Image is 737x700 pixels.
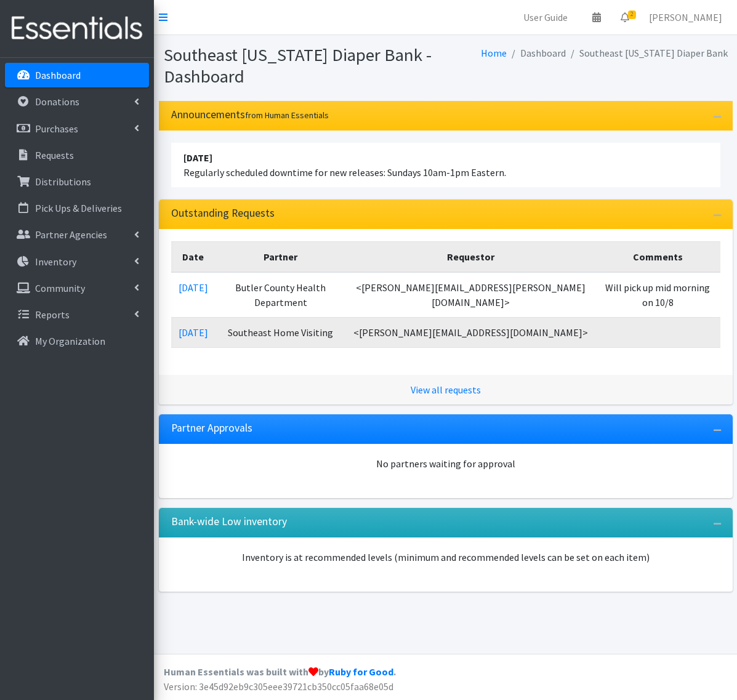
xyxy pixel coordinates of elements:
[346,242,595,273] th: Requestor
[215,272,346,318] td: Butler County Health Department
[215,242,346,273] th: Partner
[35,69,81,81] p: Dashboard
[35,149,74,161] p: Requests
[215,318,346,348] td: Southeast Home Visiting
[183,151,212,164] strong: [DATE]
[639,5,732,30] a: [PERSON_NAME]
[5,249,149,274] a: Inventory
[5,302,149,327] a: Reports
[5,329,149,353] a: My Organization
[5,222,149,247] a: Partner Agencies
[5,276,149,300] a: Community
[171,422,252,435] h3: Partner Approvals
[346,318,595,348] td: <[PERSON_NAME][EMAIL_ADDRESS][DOMAIN_NAME]>
[171,550,720,565] p: Inventory is at recommended levels (minimum and recommended levels can be set on each item)
[611,5,639,30] a: 2
[329,666,393,678] a: Ruby for Good
[35,308,70,321] p: Reports
[171,143,720,187] li: Regularly scheduled downtime for new releases: Sundays 10am-1pm Eastern.
[171,108,329,121] h3: Announcements
[35,123,78,135] p: Purchases
[171,515,287,528] h3: Bank-wide Low inventory
[179,281,208,294] a: [DATE]
[171,207,275,220] h3: Outstanding Requests
[35,175,91,188] p: Distributions
[566,44,728,62] li: Southeast [US_STATE] Diaper Bank
[5,8,149,49] img: HumanEssentials
[507,44,566,62] li: Dashboard
[5,196,149,220] a: Pick Ups & Deliveries
[513,5,578,30] a: User Guide
[411,384,481,396] a: View all requests
[35,202,122,214] p: Pick Ups & Deliveries
[171,242,215,273] th: Date
[171,456,720,471] div: No partners waiting for approval
[628,10,636,19] span: 2
[595,242,720,273] th: Comments
[346,272,595,318] td: <[PERSON_NAME][EMAIL_ADDRESS][PERSON_NAME][DOMAIN_NAME]>
[5,116,149,141] a: Purchases
[179,326,208,339] a: [DATE]
[164,44,441,87] h1: Southeast [US_STATE] Diaper Bank - Dashboard
[5,169,149,194] a: Distributions
[5,63,149,87] a: Dashboard
[5,143,149,167] a: Requests
[35,335,105,347] p: My Organization
[164,666,396,678] strong: Human Essentials was built with by .
[481,47,507,59] a: Home
[35,95,79,108] p: Donations
[35,282,85,294] p: Community
[35,255,76,268] p: Inventory
[164,680,393,693] span: Version: 3e45d92eb9c305eee39721cb350cc05faa68e05d
[5,89,149,114] a: Donations
[35,228,107,241] p: Partner Agencies
[245,110,329,121] small: from Human Essentials
[595,272,720,318] td: Will pick up mid morning on 10/8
